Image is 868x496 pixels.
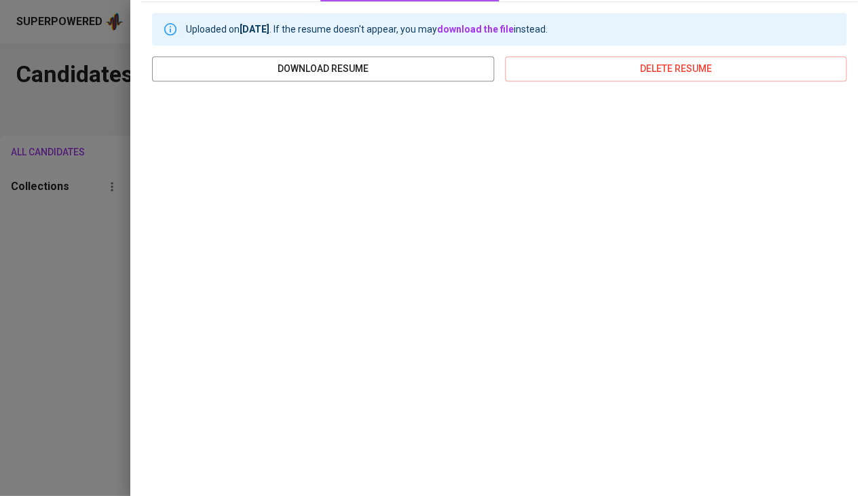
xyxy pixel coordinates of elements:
div: Uploaded on . If the resume doesn't appear, you may instead. [186,17,548,41]
span: delete resume [516,60,836,77]
span: download resume [163,60,483,77]
a: download the file [437,24,514,35]
b: [DATE] [240,24,269,35]
button: download resume [152,56,494,81]
button: delete resume [505,56,847,81]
